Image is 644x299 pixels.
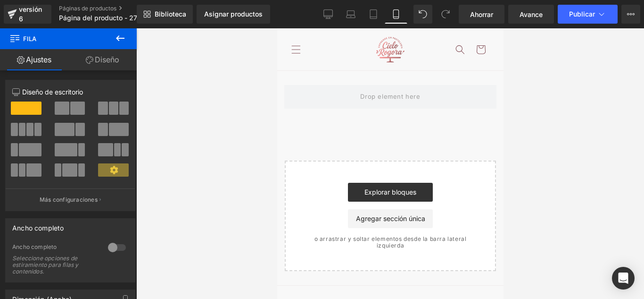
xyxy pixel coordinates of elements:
[37,207,190,221] font: o arrastrar y soltar elementos desde la barra lateral izquierda
[612,267,635,290] div: Abrir Intercom Messenger
[19,5,42,23] font: versión 6
[155,10,186,18] font: Biblioteca
[413,5,432,24] button: Deshacer
[12,255,79,275] font: Seleccione opciones de estiramiento para filas y contenidos.
[22,88,83,96] font: Diseño de escritorio
[96,5,131,37] a: Cielo dulce
[79,186,148,194] font: Agregar sección única
[520,10,543,18] font: Avance
[8,11,29,32] summary: Menú
[339,5,362,24] a: Computadora portátil
[40,196,98,203] font: Más configuraciones
[204,10,263,18] font: Asignar productos
[621,5,640,24] button: Más
[26,55,51,64] font: Ajustes
[59,5,116,12] font: Páginas de productos
[6,188,135,211] button: Más configuraciones
[71,181,156,200] a: Agregar sección única
[173,11,193,32] summary: Búsqueda
[12,224,64,232] font: Ancho completo
[23,35,36,43] font: Fila
[95,55,119,64] font: Diseño
[12,243,57,250] font: Ancho completo
[470,10,493,18] font: Ahorrar
[508,5,554,24] a: Avance
[317,5,339,24] a: De oficina
[68,49,137,70] a: Diseño
[137,5,193,24] a: Nueva Biblioteca
[87,160,139,168] font: Explorar bloques
[4,5,51,24] a: versión 6
[59,5,167,12] a: Páginas de productos
[59,14,221,22] font: Página del producto - 27 [PERSON_NAME], 15:55:11
[569,10,595,18] font: Publicar
[99,9,127,34] img: Cielo dulce
[558,5,618,24] button: Publicar
[362,5,385,24] a: Tableta
[436,5,455,24] button: Rehacer
[385,5,407,24] a: Móvil
[71,154,156,173] a: Explorar bloques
